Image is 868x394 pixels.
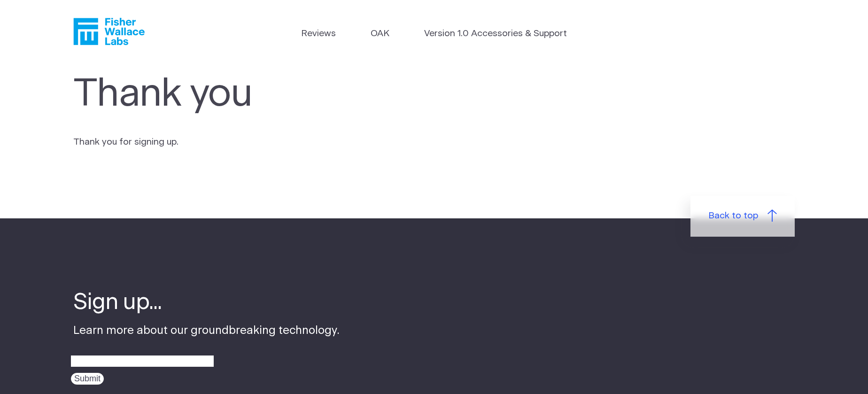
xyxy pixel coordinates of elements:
a: Back to top [690,196,795,236]
span: Back to top [708,209,758,223]
h4: Sign up... [73,288,340,318]
a: Version 1.0 Accessories & Support [424,27,567,41]
a: OAK [371,27,389,41]
a: Reviews [301,27,336,41]
a: Fisher Wallace [73,18,145,45]
span: Thank you for signing up. [73,138,178,147]
h1: Thank you [73,72,479,117]
input: Submit [71,373,104,385]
